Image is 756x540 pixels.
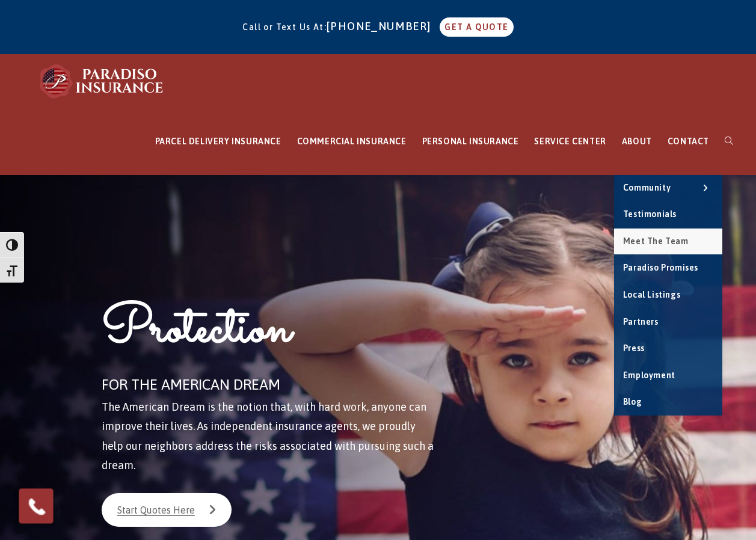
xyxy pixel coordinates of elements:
[623,209,677,219] span: Testimonials
[614,175,722,201] a: Community
[242,22,327,32] span: Call or Text Us At:
[414,108,527,175] a: PERSONAL INSURANCE
[147,108,289,175] a: PARCEL DELIVERY INSURANCE
[440,17,513,37] a: GET A QUOTE
[614,336,722,362] a: Press
[422,137,519,146] span: PERSONAL INSURANCE
[102,493,232,527] a: Start Quotes Here
[623,263,698,272] span: Paradiso Promises
[36,63,168,99] img: Paradiso Insurance
[623,370,675,380] span: Employment
[623,397,642,407] span: Blog
[623,183,671,192] span: Community
[102,295,437,372] h1: Protection
[623,290,680,299] span: Local Listings
[102,400,434,471] span: The American Dream is the notion that, with hard work, anyone can improve their lives. As indepen...
[614,389,722,416] a: Blog
[623,317,659,327] span: Partners
[614,108,660,175] a: ABOUT
[614,201,722,228] a: Testimonials
[623,236,689,246] span: Meet the Team
[327,20,437,32] a: [PHONE_NUMBER]
[614,282,722,308] a: Local Listings
[297,137,407,146] span: COMMERCIAL INSURANCE
[155,137,281,146] span: PARCEL DELIVERY INSURANCE
[623,343,645,353] span: Press
[614,309,722,336] a: Partners
[289,108,414,175] a: COMMERCIAL INSURANCE
[534,137,606,146] span: SERVICE CENTER
[614,255,722,281] a: Paradiso Promises
[26,496,48,517] img: Phone icon
[668,137,709,146] span: CONTACT
[614,363,722,389] a: Employment
[660,108,717,175] a: CONTACT
[622,137,652,146] span: ABOUT
[614,229,722,255] a: Meet the Team
[526,108,613,175] a: SERVICE CENTER
[102,376,280,393] span: FOR THE AMERICAN DREAM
